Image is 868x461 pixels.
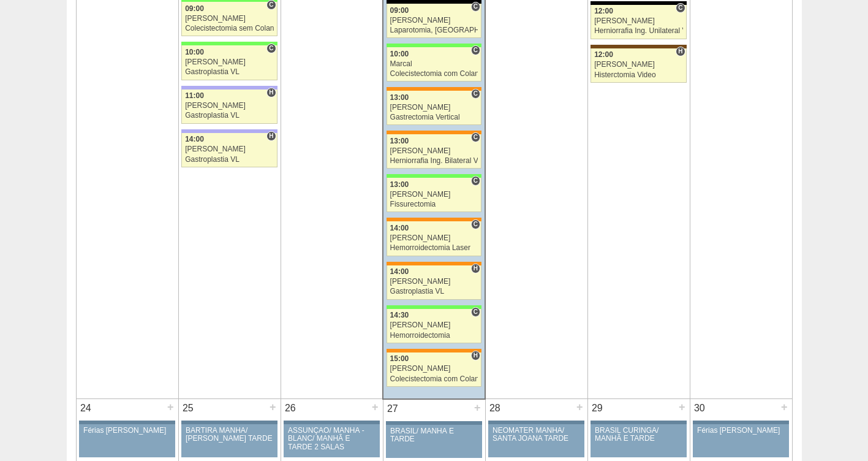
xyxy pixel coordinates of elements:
[390,104,478,112] div: [PERSON_NAME]
[390,147,478,155] div: [PERSON_NAME]
[181,2,277,36] a: C 09:00 [PERSON_NAME] Colecistectomia sem Colangiografia VL
[471,264,480,273] span: Hospital
[390,278,478,286] div: [PERSON_NAME]
[390,137,409,145] span: 13:00
[181,90,277,124] a: H 11:00 [PERSON_NAME] Gastroplastia VL
[594,50,613,59] span: 12:00
[181,133,277,167] a: H 14:00 [PERSON_NAME] Gastroplastia VL
[185,4,204,13] span: 09:00
[266,131,276,141] span: Hospital
[387,309,481,343] a: C 14:30 [PERSON_NAME] Hemorroidectomia
[471,45,480,55] span: Consultório
[697,427,785,435] div: Férias [PERSON_NAME]
[690,399,709,417] div: 30
[387,91,481,125] a: C 13:00 [PERSON_NAME] Gastrectomia Vertical
[387,44,481,47] div: Key: Brasil
[284,424,379,457] a: ASSUNÇÃO/ MANHÃ -BLANC/ MANHÃ E TARDE 2 SALAS
[594,71,683,79] div: Histerctomia Video
[591,45,686,48] div: Key: Santa Joana
[387,262,481,265] div: Key: São Luiz - SCS
[676,3,685,13] span: Consultório
[575,399,585,415] div: +
[387,178,481,212] a: C 13:00 [PERSON_NAME] Fissurectomia
[288,427,376,451] div: ASSUNÇÃO/ MANHÃ -BLANC/ MANHÃ E TARDE 2 SALAS
[591,1,686,5] div: Key: Blanc
[77,399,96,417] div: 24
[387,134,481,169] a: C 13:00 [PERSON_NAME] Herniorrafia Ing. Bilateral VL
[387,221,481,256] a: C 14:00 [PERSON_NAME] Hemorroidectomia Laser
[779,399,790,415] div: +
[370,399,380,415] div: +
[386,421,481,425] div: Key: Aviso
[181,421,277,424] div: Key: Aviso
[181,424,277,457] a: BARTIRA MANHÃ/ [PERSON_NAME] TARDE
[387,47,481,82] a: C 10:00 Marcal Colecistectomia com Colangiografia VL
[591,48,686,83] a: H 12:00 [PERSON_NAME] Histerctomia Video
[595,427,682,443] div: BRASIL CURINGA/ MANHÃ E TARDE
[185,48,204,56] span: 10:00
[387,4,481,38] a: C 09:00 [PERSON_NAME] Laparotomia, [GEOGRAPHIC_DATA], Drenagem, Bridas VL
[185,68,274,76] div: Gastroplastia VL
[471,351,480,360] span: Hospital
[390,26,478,34] div: Laparotomia, [GEOGRAPHIC_DATA], Drenagem, Bridas VL
[390,267,409,276] span: 14:00
[390,70,478,78] div: Colecistectomia com Colangiografia VL
[387,218,481,221] div: Key: São Luiz - SCS
[676,47,685,56] span: Hospital
[266,88,276,97] span: Hospital
[387,131,481,134] div: Key: São Luiz - SCS
[594,7,613,15] span: 12:00
[594,27,683,35] div: Herniorrafia Ing. Unilateral VL
[588,399,607,417] div: 29
[386,425,481,458] a: BRASIL/ MANHÃ E TARDE
[471,219,480,229] span: Consultório
[79,424,175,457] a: Férias [PERSON_NAME]
[488,421,584,424] div: Key: Aviso
[181,42,277,45] div: Key: Brasil
[390,311,409,319] span: 14:30
[390,191,478,199] div: [PERSON_NAME]
[387,305,481,309] div: Key: Brasil
[488,424,584,457] a: NEOMATER MANHÃ/ SANTA JOANA TARDE
[383,400,402,418] div: 27
[387,265,481,300] a: H 14:00 [PERSON_NAME] Gastroplastia VL
[268,399,278,415] div: +
[486,399,505,417] div: 28
[471,89,480,99] span: Consultório
[186,427,273,443] div: BARTIRA MANHÃ/ [PERSON_NAME] TARDE
[185,145,274,153] div: [PERSON_NAME]
[390,234,478,242] div: [PERSON_NAME]
[471,2,480,12] span: Consultório
[390,113,478,121] div: Gastrectomia Vertical
[185,112,274,120] div: Gastroplastia VL
[387,352,481,387] a: H 15:00 [PERSON_NAME] Colecistectomia com Colangiografia VL
[471,307,480,317] span: Consultório
[281,399,300,417] div: 26
[387,87,481,91] div: Key: São Luiz - SCS
[390,157,478,165] div: Herniorrafia Ing. Bilateral VL
[390,50,409,58] span: 10:00
[471,132,480,142] span: Consultório
[79,421,175,424] div: Key: Aviso
[492,427,580,443] div: NEOMATER MANHÃ/ SANTA JOANA TARDE
[390,244,478,252] div: Hemorroidectomia Laser
[387,174,481,178] div: Key: Brasil
[594,17,683,25] div: [PERSON_NAME]
[83,427,171,435] div: Férias [PERSON_NAME]
[165,399,176,415] div: +
[390,354,409,363] span: 15:00
[185,58,274,66] div: [PERSON_NAME]
[185,91,204,100] span: 11:00
[390,200,478,208] div: Fissurectomia
[390,93,409,102] span: 13:00
[185,102,274,110] div: [PERSON_NAME]
[390,60,478,68] div: Marcal
[677,399,687,415] div: +
[472,400,483,416] div: +
[390,365,478,373] div: [PERSON_NAME]
[390,332,478,340] div: Hemorroidectomia
[266,44,276,53] span: Consultório
[181,45,277,80] a: C 10:00 [PERSON_NAME] Gastroplastia VL
[390,427,478,443] div: BRASIL/ MANHÃ E TARDE
[179,399,198,417] div: 25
